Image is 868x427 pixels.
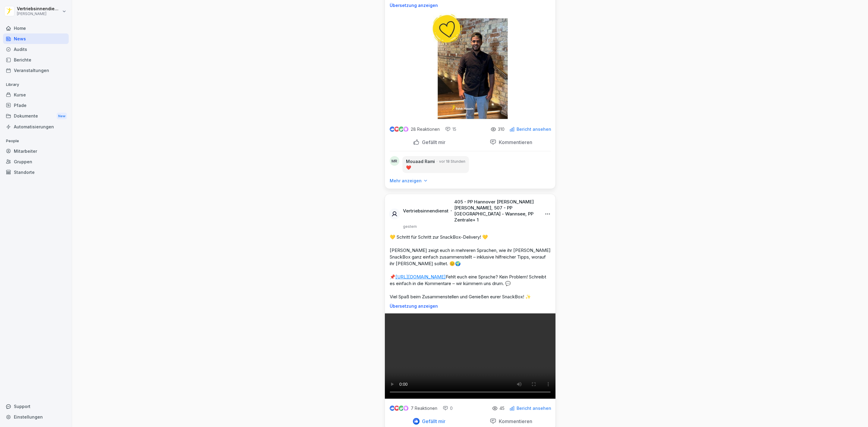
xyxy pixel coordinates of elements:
a: Kurse [3,89,69,100]
a: Standorte [3,167,69,177]
img: like [390,127,395,132]
p: Kommentieren [496,418,532,424]
a: Mitarbeiter [3,146,69,156]
a: Home [3,23,69,33]
div: Support [3,401,69,412]
p: ❤️ [406,165,465,171]
p: Library [3,80,69,89]
img: love [395,406,399,410]
p: 💛 Schritt für Schritt zur SnackBox-Delivery! 💛 [PERSON_NAME] zeigt euch in mehreren Sprachen, wie... [390,234,551,300]
p: Kommentieren [496,139,532,145]
div: 0 [443,405,453,411]
img: celebrate [399,406,404,411]
a: Audits [3,44,69,55]
p: Mehr anzeigen [390,178,422,184]
p: 7 Reaktionen [411,406,437,411]
img: like [390,406,395,411]
a: DokumenteNew [3,111,69,122]
p: gestern [403,224,417,229]
p: 28 Reaktionen [411,127,440,132]
div: MR [390,156,399,166]
p: Übersetzung anzeigen [390,3,551,8]
div: Dokumente [3,111,69,122]
p: Gefällt mir [420,139,445,145]
p: Bericht ansehen [517,127,551,132]
a: Pfade [3,100,69,111]
img: love [395,127,399,131]
img: inspiring [403,406,408,411]
div: New [57,113,67,120]
a: News [3,33,69,44]
p: vor 18 Stunden [439,159,465,164]
p: People [3,136,69,146]
p: Übersetzung anzeigen [390,304,551,309]
p: Gefällt mir [420,418,445,424]
p: Bericht ansehen [517,406,551,411]
p: [PERSON_NAME] [17,12,61,16]
a: Einstellungen [3,412,69,422]
p: 405 - PP Hannover [PERSON_NAME] [PERSON_NAME], 507 - PP [GEOGRAPHIC_DATA] - Wannsee, PP Zentrale + 1 [454,199,538,223]
p: Vertriebsinnendienst [403,208,448,214]
img: kf6ok8dk02zdbu36ss1u4pjh.png [431,13,509,120]
p: 310 [498,127,505,132]
a: Gruppen [3,156,69,167]
a: Veranstaltungen [3,65,69,76]
img: celebrate [399,127,404,132]
a: [URL][DOMAIN_NAME] [395,274,446,280]
p: Vertriebsinnendienst [17,6,61,11]
a: Automatisierungen [3,121,69,132]
p: Mouaad Rami [406,159,435,165]
a: Berichte [3,55,69,65]
p: 45 [499,406,505,411]
img: inspiring [403,127,408,132]
div: 15 [445,126,456,132]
